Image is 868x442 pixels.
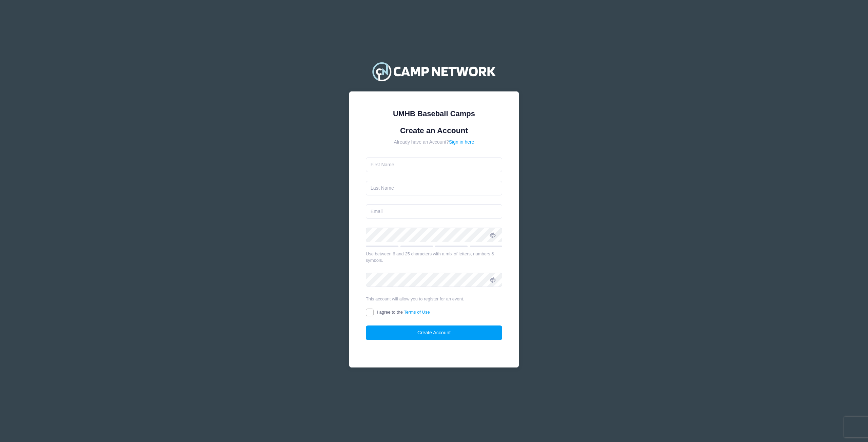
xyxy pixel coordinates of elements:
[366,126,502,135] h1: Create an Account
[366,204,502,219] input: Email
[366,108,502,119] div: UMHB Baseball Camps
[366,181,502,195] input: Last Name
[366,251,502,264] div: Use between 6 and 25 characters with a mix of letters, numbers & symbols.
[377,310,430,315] span: I agree to the
[366,325,502,340] button: Create Account
[366,309,374,316] input: I agree to theTerms of Use
[404,310,430,315] a: Terms of Use
[366,139,502,146] div: Already have an Account?
[449,139,474,145] a: Sign in here
[366,296,502,302] div: This account will allow you to register for an event.
[366,157,502,172] input: First Name
[369,58,499,85] img: Camp Network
